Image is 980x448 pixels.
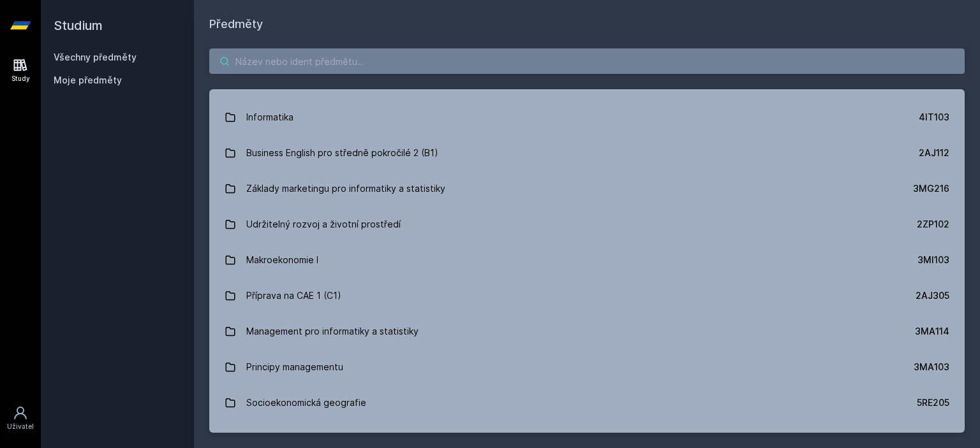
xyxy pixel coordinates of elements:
a: Business English pro středně pokročilé 2 (B1) 2AJ112 [209,135,965,171]
div: Socioekonomická geografie [246,390,366,415]
a: Informatika 4IT103 [209,99,965,135]
div: Principy managementu [246,354,343,380]
div: 3MI106 [917,432,949,445]
a: Management pro informatiky a statistiky 3MA114 [209,314,965,349]
div: Informatika [246,105,293,130]
span: Moje předměty [54,74,122,87]
div: 2AJ112 [919,147,949,159]
a: Principy managementu 3MA103 [209,349,965,385]
div: 2AJ305 [916,289,949,302]
div: 5RE205 [917,396,949,409]
div: 3MA114 [915,325,949,338]
a: Makroekonomie I 3MI103 [209,242,965,278]
a: Socioekonomická geografie 5RE205 [209,385,965,421]
div: Základy marketingu pro informatiky a statistiky [246,176,445,201]
div: 3MI103 [917,254,949,266]
h1: Předměty [209,15,965,33]
div: Business English pro středně pokročilé 2 (B1) [246,140,438,166]
div: Uživatel [7,422,34,431]
div: Study [11,74,30,83]
input: Název nebo ident předmětu… [209,48,965,74]
a: Uživatel [3,399,38,438]
div: 2ZP102 [917,218,949,231]
a: Všechny předměty [54,52,137,62]
a: Udržitelný rozvoj a životní prostředí 2ZP102 [209,206,965,242]
a: Základy marketingu pro informatiky a statistiky 3MG216 [209,171,965,206]
a: Příprava na CAE 1 (C1) 2AJ305 [209,278,965,314]
div: 4IT103 [919,111,949,124]
div: Příprava na CAE 1 (C1) [246,283,341,308]
div: Udržitelný rozvoj a životní prostředí [246,212,401,237]
a: Study [3,51,38,90]
div: 3MG216 [913,182,949,195]
div: 3MA103 [914,361,949,373]
div: Management pro informatiky a statistiky [246,319,419,344]
div: Makroekonomie I [246,247,318,273]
